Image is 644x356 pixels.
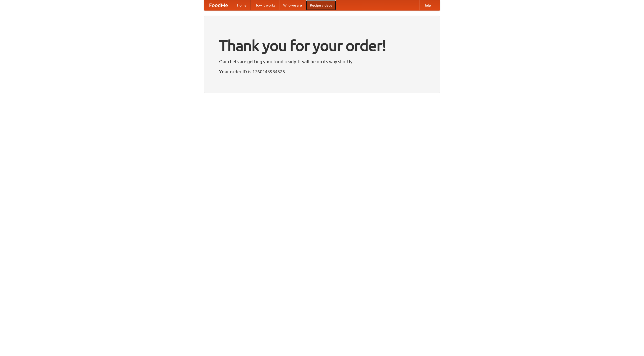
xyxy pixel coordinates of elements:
a: Home [233,0,251,10]
h1: Thank you for your order! [219,33,425,58]
a: Help [419,0,435,10]
a: Recipe videos [306,0,336,10]
a: Who we are [279,0,306,10]
p: Our chefs are getting your food ready. It will be on its way shortly. [219,58,425,65]
a: FoodMe [204,0,233,10]
p: Your order ID is 1760143984525. [219,68,425,75]
a: How it works [251,0,279,10]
